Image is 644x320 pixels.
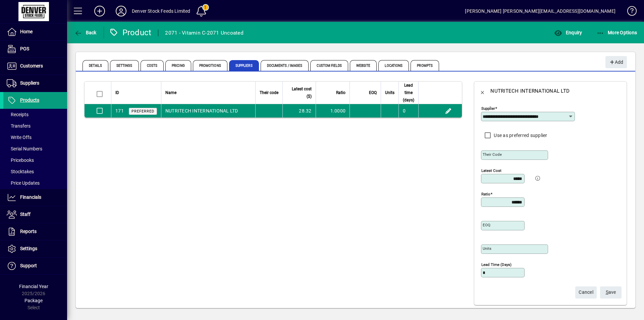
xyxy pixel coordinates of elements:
label: Use as preferred supplier [492,132,547,139]
span: Price Updates [7,180,40,186]
a: Transfers [3,120,67,132]
span: Package [24,298,43,303]
button: Add [605,56,627,68]
mat-label: Lead time (days) [481,262,512,267]
mat-label: Supplier [481,106,495,111]
span: Receipts [7,112,29,117]
span: Enquiry [554,30,582,35]
span: Locations [378,60,409,71]
span: Home [20,29,33,34]
div: [PERSON_NAME] [PERSON_NAME][EMAIL_ADDRESS][DOMAIN_NAME] [465,6,615,16]
div: Product [109,27,152,38]
span: Ratio [336,89,345,96]
a: Customers [3,58,67,75]
span: Financials [20,194,41,200]
a: Write Offs [3,132,67,143]
mat-label: EOQ [483,223,490,227]
button: Save [600,286,622,299]
span: Preferred [131,109,154,113]
mat-label: Units [483,246,491,251]
mat-label: Latest cost [481,168,501,173]
span: POS [20,46,29,51]
span: S [606,289,608,295]
span: Units [385,89,394,96]
span: Costs [141,60,164,71]
span: Write Offs [7,135,32,140]
a: Pricebooks [3,154,67,166]
a: Home [3,24,67,40]
span: Suppliers [229,60,259,71]
span: Stocktakes [7,169,34,174]
span: More Options [596,30,637,35]
a: Stocktakes [3,166,67,177]
a: Suppliers [3,75,67,92]
span: Reports [20,229,37,234]
span: Lead time (days) [403,82,414,104]
span: Customers [20,63,43,68]
a: Staff [3,206,67,223]
a: Serial Numbers [3,143,67,154]
app-page-header-button: Back [67,27,104,39]
span: Name [165,89,176,96]
a: Receipts [3,109,67,120]
span: Pricing [165,60,191,71]
span: Back [74,30,97,35]
button: Cancel [575,286,597,299]
a: Support [3,258,67,274]
span: Promotions [193,60,227,71]
span: Settings [20,246,37,251]
div: NUTRITECH INTERNATIONAL LTD [490,86,570,96]
div: Denver Stock Feeds Limited [132,6,191,16]
td: NUTRITECH INTERNATIONAL LTD [161,104,255,118]
a: Knowledge Base [622,1,636,23]
button: Back [72,27,98,39]
span: Settings [110,60,139,71]
span: Details [83,60,108,71]
a: Reports [3,223,67,240]
span: Prompts [411,60,439,71]
button: More Options [595,27,639,39]
span: Latest cost ($) [287,85,311,100]
span: Add [609,57,623,68]
span: Documents / Images [261,60,309,71]
mat-label: Their code [483,152,502,157]
a: Settings [3,240,67,257]
span: Transfers [7,123,31,129]
mat-label: Ratio [481,192,490,196]
a: Price Updates [3,177,67,189]
span: Their code [260,89,278,96]
span: Cancel [579,287,593,298]
div: 171 [115,107,124,115]
span: Financial Year [19,284,48,289]
span: Serial Numbers [7,146,42,151]
a: Financials [3,189,67,206]
span: ID [115,89,119,96]
span: Suppliers [20,80,39,86]
span: ave [606,287,616,298]
button: Enquiry [552,27,584,39]
td: 1.0000 [316,104,350,118]
div: 2071 - Vitamin C-2071 Uncoated [165,28,244,38]
span: Website [350,60,377,71]
span: Staff [20,212,31,217]
button: Add [89,5,110,17]
span: Pricebooks [7,157,34,163]
button: Profile [110,5,132,17]
a: POS [3,41,67,57]
span: EOQ [369,89,377,96]
td: 0 [398,104,418,118]
button: Back [474,83,490,99]
span: Support [20,263,37,268]
td: 28.32 [282,104,315,118]
span: Custom Fields [310,60,348,71]
span: Products [20,97,39,103]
